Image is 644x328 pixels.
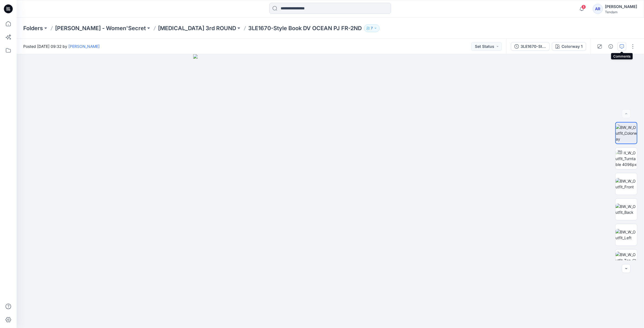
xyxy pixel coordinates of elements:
[605,3,637,10] div: [PERSON_NAME]
[371,25,373,31] p: 7
[158,24,236,32] a: [MEDICAL_DATA] 3rd ROUND
[23,24,43,32] a: Folders
[616,124,637,142] img: BW_W_Outfit_Colorway
[364,24,380,32] button: 7
[615,150,637,167] img: BW_W_Outfit_Turntable 4096px
[581,5,586,9] span: 8
[615,252,637,269] img: BW_W_Outfit_Top_CloseUp
[615,204,637,215] img: BW_W_Outfit_Back
[68,44,100,49] a: [PERSON_NAME]
[511,42,550,51] button: 3LE1670-Style Book DV OCEAN PJ FR-2ND
[593,4,603,14] div: AR
[606,42,615,51] button: Details
[562,43,583,50] div: Colorway 1
[23,43,100,49] span: Posted [DATE] 09:32 by
[605,10,637,14] div: Tendam
[615,178,637,190] img: BW_W_Outfit_Front
[193,54,467,328] img: eyJhbGciOiJIUzI1NiIsImtpZCI6IjAiLCJzbHQiOiJzZXMiLCJ0eXAiOiJKV1QifQ.eyJkYXRhIjp7InR5cGUiOiJzdG9yYW...
[55,24,146,32] a: [PERSON_NAME] - Women'Secret
[552,42,586,51] button: Colorway 1
[248,24,362,32] p: 3LE1670-Style Book DV OCEAN PJ FR-2ND
[615,229,637,241] img: BW_W_Outfit_Left
[521,43,546,50] div: 3LE1670-Style Book DV OCEAN PJ FR-2ND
